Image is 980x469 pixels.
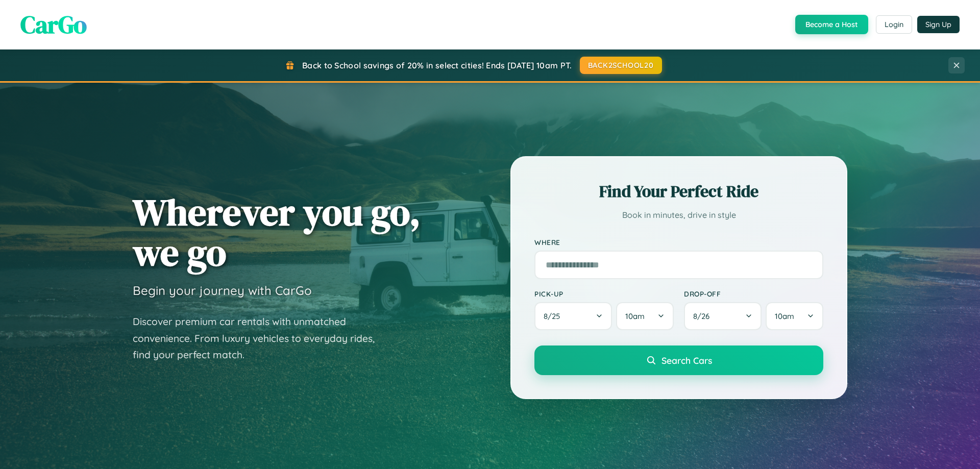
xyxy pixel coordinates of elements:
span: Search Cars [661,355,712,366]
button: 10am [766,302,823,330]
h1: Wherever you go, we go [133,192,421,273]
span: 10am [775,311,794,321]
label: Pick-up [534,289,674,298]
p: Discover premium car rentals with unmatched convenience. From luxury vehicles to everyday rides, ... [133,313,388,363]
span: 8 / 25 [544,311,565,321]
button: 8/25 [534,302,612,330]
button: Login [876,15,912,34]
button: 8/26 [684,302,762,330]
label: Where [534,238,823,246]
span: CarGo [20,8,87,41]
h2: Find Your Perfect Ride [534,180,823,203]
span: Back to School savings of 20% in select cities! Ends [DATE] 10am PT. [302,60,572,70]
button: BACK2SCHOOL20 [580,57,662,74]
span: 8 / 26 [693,311,715,321]
button: Search Cars [534,345,823,375]
label: Drop-off [684,289,823,298]
span: 10am [625,311,645,321]
button: Sign Up [917,16,960,33]
h3: Begin your journey with CarGo [133,283,312,298]
button: Become a Host [795,15,868,34]
button: 10am [616,302,674,330]
p: Book in minutes, drive in style [534,208,823,223]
